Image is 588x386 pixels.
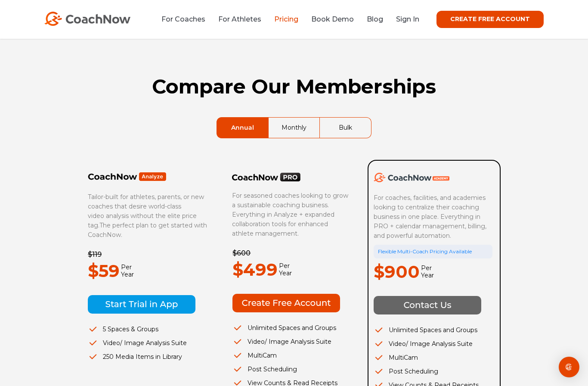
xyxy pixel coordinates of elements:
[374,339,492,349] li: Video/ Image Analysis Suite
[232,351,351,360] li: MultiCam
[374,353,492,362] li: MultiCam
[88,258,120,284] p: $59
[374,258,420,285] p: $900
[88,338,207,348] li: Video/ Image Analysis Suite
[274,15,298,23] a: Pricing
[87,75,501,98] h1: Compare Our Memberships
[374,173,449,182] img: CoachNow Academy Logo
[161,15,205,23] a: For Coaches
[374,325,492,335] li: Unlimited Spaces and Groups
[232,191,351,238] p: For seasoned coaches looking to grow a sustainable coaching business. Everything in Analyze + exp...
[311,15,354,23] a: Book Demo
[88,221,207,239] span: The perfect plan to get started with CoachNow.
[436,11,544,28] a: CREATE FREE ACCOUNT
[217,118,268,138] a: Annual
[88,172,167,181] img: Frame
[232,256,278,283] p: $499
[420,265,434,279] span: Per Year
[232,172,301,182] img: CoachNow PRO Logo Black
[232,337,351,346] li: Video/ Image Analysis Suite
[278,262,292,277] span: Per Year
[269,118,319,138] a: Monthly
[88,352,207,361] li: 250 Media Items in Library
[374,245,492,258] div: Flexible Multi-Coach Pricing Available
[44,12,130,26] img: CoachNow Logo
[88,295,195,314] img: Start Trial in App
[120,264,134,278] span: Per Year
[88,324,207,334] li: 5 Spaces & Groups
[374,296,481,314] img: Contact Us
[232,323,351,333] li: Unlimited Spaces and Groups
[218,15,261,23] a: For Athletes
[88,193,204,229] span: Tailor-built for athletes, parents, or new coaches that desire world-class video analysis without...
[396,15,419,23] a: Sign In
[232,294,340,312] img: Create Free Account
[232,364,351,374] li: Post Scheduling
[559,357,579,377] div: Open Intercom Messenger
[367,15,383,23] a: Blog
[374,194,488,240] span: For coaches, facilities, and academies looking to centralize their coaching business in one place...
[374,367,492,376] li: Post Scheduling
[232,249,251,257] del: $600
[320,118,371,138] a: Bulk
[88,250,102,258] del: $119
